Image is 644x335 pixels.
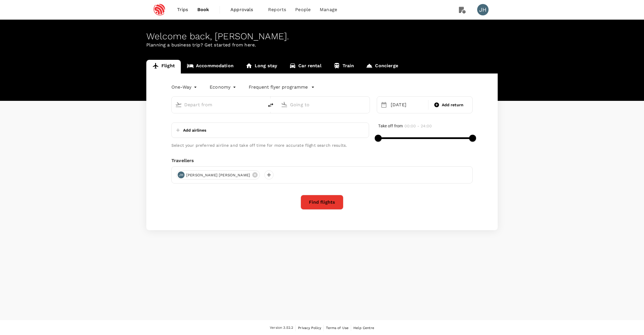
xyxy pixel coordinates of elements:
[177,6,188,13] span: Trips
[181,60,240,73] a: Accommodation
[378,124,403,128] span: Take off from
[264,98,278,112] button: delete
[178,171,185,178] div: JH
[298,325,321,331] a: Privacy Policy
[270,325,293,331] span: Version 3.52.2
[146,3,173,16] img: Espressif Systems Singapore Pte Ltd
[146,60,181,73] a: Flight
[183,172,254,178] span: [PERSON_NAME] [PERSON_NAME]
[404,124,432,128] span: 00:00 - 24:00
[442,102,464,108] span: Add return
[210,83,237,92] div: Economy
[268,6,286,13] span: Reports
[171,157,473,164] div: Travellers
[366,104,367,105] button: Open
[353,326,374,330] span: Help Centre
[249,84,315,91] button: Frequent flyer programme
[326,325,349,331] a: Terms of Use
[171,142,369,148] p: Select your preferred airline and take off time for more accurate flight search results.
[240,60,283,73] a: Long stay
[327,60,360,73] a: Train
[176,170,260,179] div: JH[PERSON_NAME] [PERSON_NAME]
[146,31,498,42] div: Welcome back , [PERSON_NAME] .
[295,6,311,13] span: People
[174,125,206,135] button: Add airlines
[146,42,498,48] p: Planning a business trip? Get started from here.
[326,326,349,330] span: Terms of Use
[290,100,358,109] input: Going to
[301,195,343,210] button: Find flights
[183,127,206,133] p: Add airlines
[230,6,259,13] span: Approvals
[353,325,374,331] a: Help Centre
[360,60,404,73] a: Concierge
[283,60,327,73] a: Car rental
[197,6,209,13] span: Book
[171,83,198,92] div: One-Way
[249,84,308,91] p: Frequent flyer programme
[260,104,261,105] button: Open
[320,6,337,13] span: Manage
[184,100,252,109] input: Depart from
[298,326,321,330] span: Privacy Policy
[477,4,489,15] div: JH
[388,99,427,111] div: [DATE]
